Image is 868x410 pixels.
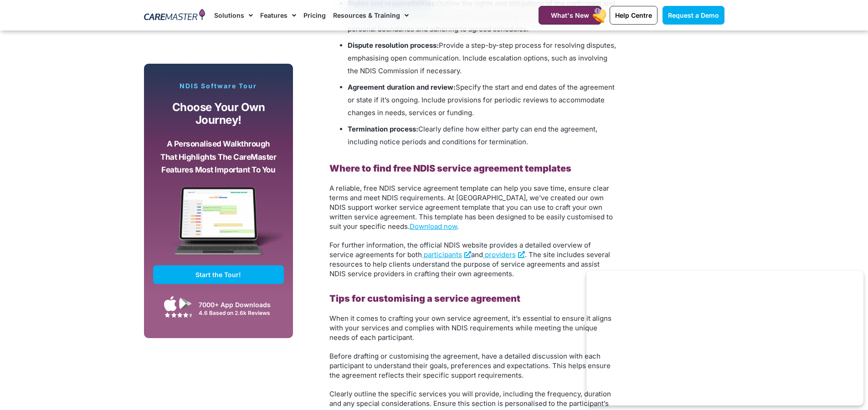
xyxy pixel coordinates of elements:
a: Start the Tour! [153,265,284,284]
b: Dispute resolution process: [348,41,439,50]
div: 7000+ App Downloads [199,300,279,309]
b: Termination process: [348,125,418,133]
b: Where to find free NDIS service agreement templates [329,163,571,174]
img: CareMaster Logo [144,9,205,22]
b: Tips for customising a service agreement [329,293,520,304]
span: Clearly define how either party can end the agreement, including notice periods and conditions fo... [348,125,597,146]
p: A personalised walkthrough that highlights the CareMaster features most important to you [160,137,277,177]
a: Help Centre [610,6,657,25]
span: providers [485,250,516,259]
div: 4.6 Based on 2.6k Reviews [199,309,279,316]
span: A reliable, free NDIS service agreement template can help you save time, ensure clear terms and m... [329,184,613,231]
a: providers [483,250,525,259]
span: participants [424,250,462,259]
a: Download now [410,222,457,231]
a: participants [422,250,471,259]
span: Specify the start and end dates of the agreement or state if it’s ongoing. Include provisions for... [348,83,615,117]
span: Request a Demo [668,11,719,19]
span: When it comes to crafting your own service agreement, it’s essential to ensure it aligns with you... [329,314,611,342]
span: and [471,250,483,259]
span: Provide a step-by-step process for resolving disputes, emphasising open communication. Include es... [348,41,616,75]
span: For further information, the official NDIS website provides a detailed overview of service agreem... [329,241,591,259]
img: Apple App Store Icon [164,296,177,311]
img: Google Play Store App Review Stars [164,312,192,318]
span: . The site includes several resources to help clients understand the purpose of service agreement... [329,250,610,278]
iframe: Popup CTA [586,271,863,405]
span: Before drafting or customising the agreement, have a detailed discussion with each participant to... [329,352,611,380]
a: What's New [539,6,601,25]
span: Start the Tour! [195,271,241,278]
a: Request a Demo [663,6,724,25]
p: Choose your own journey! [160,101,277,127]
p: NDIS Software Tour [153,82,284,90]
img: CareMaster Software Mockup on Screen [153,187,284,265]
img: Google Play App Icon [179,297,192,310]
span: Help Centre [615,11,652,19]
b: Agreement duration and review: [348,83,456,91]
span: What's New [551,11,589,19]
